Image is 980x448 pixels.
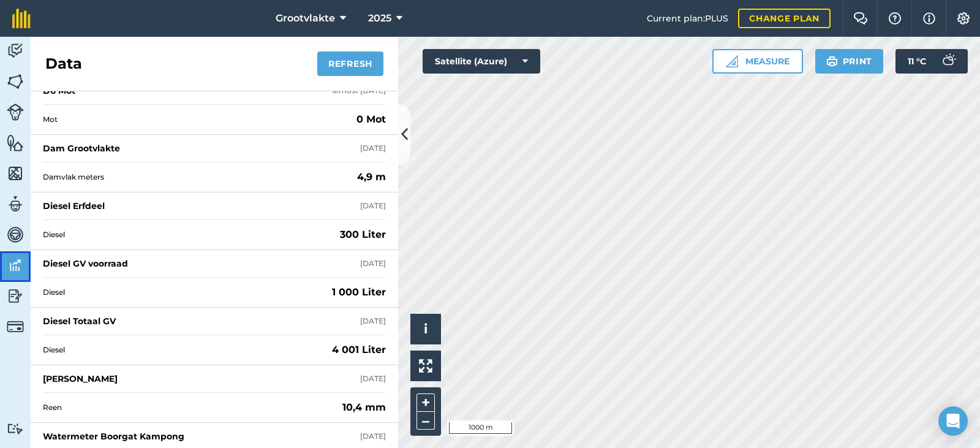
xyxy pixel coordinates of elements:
[356,112,386,127] strong: 0 Mot
[888,12,902,25] img: A question mark icon
[332,343,386,357] strong: 4 001 Liter
[342,400,386,415] strong: 10,4 mm
[7,318,24,335] img: svg+xml;base64,PD94bWwgdmVyc2lvbj0iMS4wIiBlbmNvZGluZz0idXRmLTgiPz4KPCEtLSBHZW5lcmF0b3I6IEFkb2JlIE...
[7,226,24,244] img: svg+xml;base64,PD94bWwgdmVyc2lvbj0iMS4wIiBlbmNvZGluZz0idXRmLTgiPz4KPCEtLSBHZW5lcmF0b3I6IEFkb2JlIE...
[360,431,386,441] div: [DATE]
[7,134,24,152] img: svg+xml;base64,PHN2ZyB4bWxucz0iaHR0cDovL3d3dy53My5vcmcvMjAwMC9zdmciIHdpZHRoPSI1NiIgaGVpZ2h0PSI2MC...
[7,287,24,305] img: svg+xml;base64,PD94bWwgdmVyc2lvbj0iMS4wIiBlbmNvZGluZz0idXRmLTgiPz4KPCEtLSBHZW5lcmF0b3I6IEFkb2JlIE...
[936,49,960,74] img: svg+xml;base64,PD94bWwgdmVyc2lvbj0iMS4wIiBlbmNvZGluZz0idXRmLTgiPz4KPCEtLSBHZW5lcmF0b3I6IEFkb2JlIE...
[12,9,31,28] img: fieldmargin Logo
[360,259,386,268] div: [DATE]
[7,104,24,121] img: svg+xml;base64,PD94bWwgdmVyc2lvbj0iMS4wIiBlbmNvZGluZz0idXRmLTgiPz4KPCEtLSBHZW5lcmF0b3I6IEFkb2JlIE...
[360,374,386,384] div: [DATE]
[43,200,105,212] div: Diesel Erfdeel
[43,115,352,124] span: Mot
[360,316,386,326] div: [DATE]
[31,365,398,423] a: [PERSON_NAME][DATE]Reen10,4 mm
[7,72,24,91] img: svg+xml;base64,PHN2ZyB4bWxucz0iaHR0cDovL3d3dy53My5vcmcvMjAwMC9zdmciIHdpZHRoPSI1NiIgaGVpZ2h0PSI2MC...
[31,192,398,250] a: Diesel Erfdeel[DATE]Diesel300 Liter
[43,315,116,327] div: Diesel Totaal GV
[43,373,118,385] div: [PERSON_NAME]
[938,406,968,436] div: Open Intercom Messenger
[417,412,435,430] button: –
[45,54,82,74] h2: Data
[7,256,24,275] img: svg+xml;base64,PD94bWwgdmVyc2lvbj0iMS4wIiBlbmNvZGluZz0idXRmLTgiPz4KPCEtLSBHZW5lcmF0b3I6IEFkb2JlIE...
[43,403,337,412] span: Reen
[417,393,435,412] button: +
[826,54,838,69] img: svg+xml;base64,PHN2ZyB4bWxucz0iaHR0cDovL3d3dy53My5vcmcvMjAwMC9zdmciIHdpZHRoPSIxOSIgaGVpZ2h0PSIyNC...
[360,143,386,153] div: [DATE]
[647,12,728,25] span: Current plan : PLUS
[332,285,386,300] strong: 1 000 Liter
[43,257,128,270] div: Diesel GV voorraad
[317,51,383,76] button: Refresh
[43,287,327,297] span: Diesel
[43,345,327,355] span: Diesel
[923,11,935,26] img: svg+xml;base64,PHN2ZyB4bWxucz0iaHR0cDovL3d3dy53My5vcmcvMjAwMC9zdmciIHdpZHRoPSIxNyIgaGVpZ2h0PSIxNy...
[423,49,540,74] button: Satellite (Azure)
[43,172,352,182] span: Damvlak meters
[712,49,803,74] button: Measure
[419,359,432,373] img: Four arrows, one pointing top left, one top right, one bottom right and the last bottom left
[7,195,24,213] img: svg+xml;base64,PD94bWwgdmVyc2lvbj0iMS4wIiBlbmNvZGluZz0idXRmLTgiPz4KPCEtLSBHZW5lcmF0b3I6IEFkb2JlIE...
[7,42,24,60] img: svg+xml;base64,PD94bWwgdmVyc2lvbj0iMS4wIiBlbmNvZGluZz0idXRmLTgiPz4KPCEtLSBHZW5lcmF0b3I6IEFkb2JlIE...
[908,49,926,74] span: 11 ° C
[424,321,428,336] span: i
[31,135,398,192] a: Dam Grootvlakte[DATE]Damvlak meters4,9 m
[43,430,184,442] div: Watermeter Boorgat Kampong
[360,201,386,211] div: [DATE]
[956,12,971,25] img: A cog icon
[368,11,391,26] span: 2025
[738,9,831,28] a: Change plan
[895,49,968,74] button: 11 °C
[853,12,868,25] img: Two speech bubbles overlapping with the left bubble in the forefront
[7,164,24,183] img: svg+xml;base64,PHN2ZyB4bWxucz0iaHR0cDovL3d3dy53My5vcmcvMjAwMC9zdmciIHdpZHRoPSI1NiIgaGVpZ2h0PSI2MC...
[43,142,120,154] div: Dam Grootvlakte
[357,170,386,184] strong: 4,9 m
[726,55,738,67] img: Ruler icon
[43,230,335,240] span: Diesel
[7,423,24,435] img: svg+xml;base64,PD94bWwgdmVyc2lvbj0iMS4wIiBlbmNvZGluZz0idXRmLTgiPz4KPCEtLSBHZW5lcmF0b3I6IEFkb2JlIE...
[31,77,398,135] a: D6 Motalmost [DATE]Mot0 Mot
[31,250,398,308] a: Diesel GV voorraad[DATE]Diesel1 000 Liter
[31,308,398,365] a: Diesel Totaal GV[DATE]Diesel4 001 Liter
[276,11,335,26] span: Grootvlakte
[815,49,884,74] button: Print
[410,314,441,344] button: i
[340,227,386,242] strong: 300 Liter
